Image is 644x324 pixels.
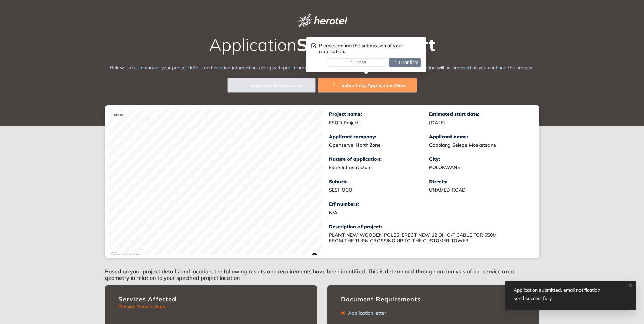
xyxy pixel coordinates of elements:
[112,112,169,119] div: 300 m
[389,58,421,67] button: I Confirm
[329,187,429,193] div: SESHOGO
[399,59,418,66] span: I Confirm
[429,179,529,185] div: Streets:
[345,310,386,316] div: Application letter
[347,60,354,65] span: loading
[319,43,421,54] div: Please confirm the submission of your application.
[318,78,417,92] button: Submit my Application Now
[429,120,529,126] div: [DATE]
[329,156,429,162] div: Nature of application:
[429,187,529,193] div: UNAMED ROAD
[118,295,303,303] div: Services Affected
[118,304,166,310] span: Outside Service Area
[429,142,529,148] div: Gopolang Selepe Moeketsane
[297,34,435,55] span: Summary Report
[105,258,539,285] div: Based on your project details and location, the following results and requirements have been iden...
[329,210,429,216] div: N/A
[329,134,429,140] div: Applicant company:
[297,14,347,27] img: logo
[429,165,529,170] div: POLOKWANE
[329,165,429,170] div: Fibre Infrastructure
[354,59,366,66] span: Close
[313,252,317,259] span: Toggle attribution
[429,111,529,117] div: Estimated start date:
[327,58,386,67] button: Close
[105,64,539,71] div: Below is a summary of your project details and location information, along with preliminary resul...
[429,156,529,162] div: City:
[329,232,499,244] div: PLANT NEW WOODEN POLES, ERECT NEW 12 OH O/F CABLE FOR 650M FROM THE TURN CROSSING UP TO THE CUSTO...
[329,120,429,126] div: FSOD Project
[110,252,140,259] a: Mapbox logo
[105,35,539,54] h2: Application
[329,201,429,207] div: Erf numbers:
[329,111,429,117] div: Project name:
[341,82,406,89] span: Submit my Application Now
[329,83,341,88] span: loading
[429,134,529,140] div: Applicant name:
[514,286,611,302] div: Application submitted, email notification send successfully
[391,60,399,65] span: loading
[329,142,429,148] div: Openserve_North Zone
[329,179,429,185] div: Suburb:
[341,295,526,303] div: Document Requirements
[329,224,529,230] div: Description of project:
[108,109,322,262] canvas: Map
